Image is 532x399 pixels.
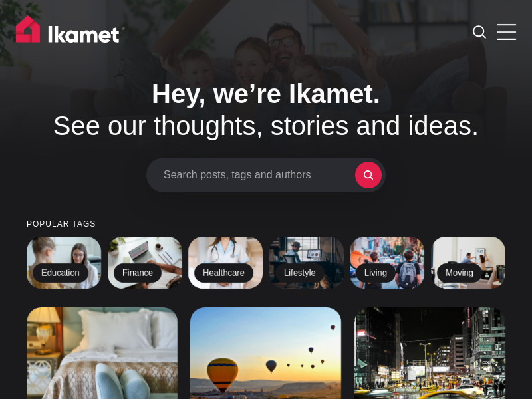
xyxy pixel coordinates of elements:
[275,263,325,283] h2: Lifestyle
[152,79,380,108] span: Hey, we’re Ikamet.
[27,220,505,229] small: Popular tags
[164,168,355,181] span: Search posts, tags and authors
[437,263,482,283] h2: Moving
[114,263,162,283] h2: Finance
[350,237,424,289] a: Living
[194,263,253,283] h2: Healthcare
[431,237,505,289] a: Moving
[108,237,182,289] a: Finance
[16,15,125,49] img: Ikamet home
[269,237,344,289] a: Lifestyle
[356,263,396,283] h2: Living
[27,78,505,142] h1: See our thoughts, stories and ideas.
[33,263,88,283] h2: Education
[27,237,101,289] a: Education
[188,237,263,289] a: Healthcare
